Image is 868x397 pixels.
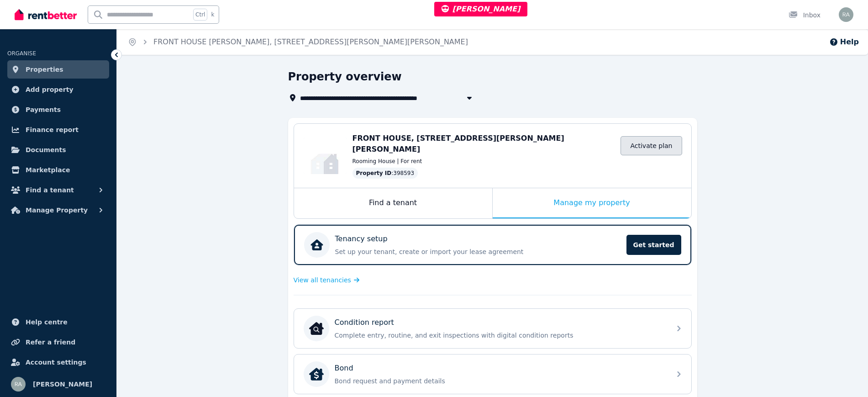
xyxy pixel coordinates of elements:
[309,367,324,381] img: Bond
[335,376,665,386] p: Bond request and payment details
[26,144,66,155] span: Documents
[294,309,691,348] a: Condition reportCondition reportComplete entry, routine, and exit inspections with digital condit...
[352,168,418,179] div: : 398593
[26,164,70,175] span: Marketplace
[26,317,68,328] span: Help centre
[7,60,109,79] a: Properties
[789,11,821,20] div: Inbox
[335,331,665,340] p: Complete entry, routine, and exit inspections with digital condition reports
[288,69,402,84] h1: Property overview
[26,84,74,95] span: Add property
[26,124,79,135] span: Finance report
[33,379,92,390] span: [PERSON_NAME]
[352,158,422,165] span: Rooming House | For rent
[621,136,682,155] a: Activate plan
[335,363,353,374] p: Bond
[335,233,388,244] p: Tenancy setup
[294,275,360,285] a: View all tenancies
[335,247,621,256] p: Set up your tenant, create or import your lease agreement
[839,7,853,22] img: Rochelle Alvarez
[211,11,214,18] span: k
[294,188,492,218] div: Find a tenant
[309,321,324,336] img: Condition report
[626,235,681,255] span: Get started
[7,101,109,119] a: Payments
[493,188,691,218] div: Manage my property
[7,201,109,219] button: Manage Property
[7,333,109,351] a: Refer a friend
[442,5,521,13] span: [PERSON_NAME]
[7,80,109,99] a: Add property
[7,50,36,57] span: ORGANISE
[26,357,86,368] span: Account settings
[117,29,479,55] nav: Breadcrumb
[335,317,394,328] p: Condition report
[352,134,564,154] span: FRONT HOUSE, [STREET_ADDRESS][PERSON_NAME][PERSON_NAME]
[7,161,109,179] a: Marketplace
[7,141,109,159] a: Documents
[153,37,468,46] a: FRONT HOUSE [PERSON_NAME], [STREET_ADDRESS][PERSON_NAME][PERSON_NAME]
[26,64,63,75] span: Properties
[26,104,61,115] span: Payments
[26,185,74,196] span: Find a tenant
[193,9,207,21] span: Ctrl
[26,337,75,348] span: Refer a friend
[294,355,691,394] a: BondBondBond request and payment details
[26,205,88,216] span: Manage Property
[829,37,859,48] button: Help
[7,313,109,331] a: Help centre
[294,275,351,285] span: View all tenancies
[15,8,77,21] img: RentBetter
[11,377,26,392] img: Rochelle Alvarez
[7,121,109,139] a: Finance report
[7,181,109,199] button: Find a tenant
[356,169,392,177] span: Property ID
[7,353,109,371] a: Account settings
